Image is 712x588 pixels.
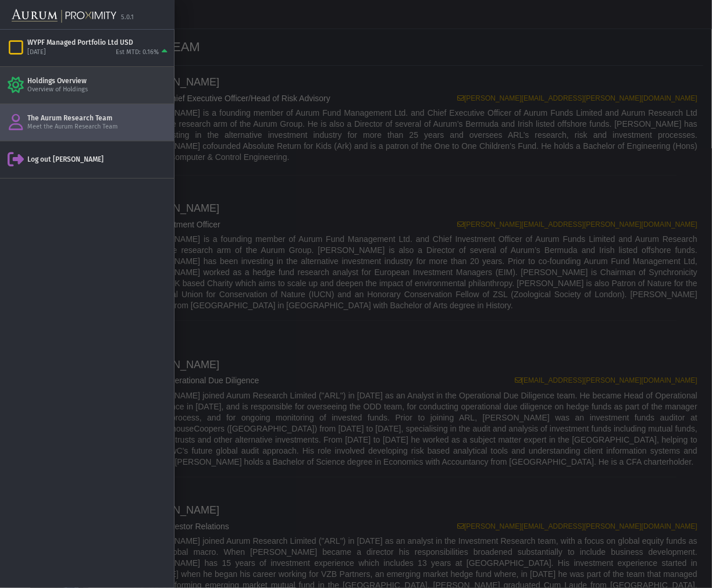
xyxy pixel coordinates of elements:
div: [DATE] [27,48,46,57]
div: Holdings Overview [27,76,170,85]
div: Meet the Aurum Research Team [27,123,170,131]
div: Log out [PERSON_NAME] [27,155,170,164]
div: 5.0.1 [121,13,134,22]
div: The Aurum Research Team [27,113,170,123]
div: Overview of Holdings [27,85,170,94]
div: Est MTD: 0.16% [116,48,159,57]
div: WYPF Managed Portfolio Ltd USD [27,38,170,47]
img: Aurum-Proximity%20white.svg [12,3,116,29]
